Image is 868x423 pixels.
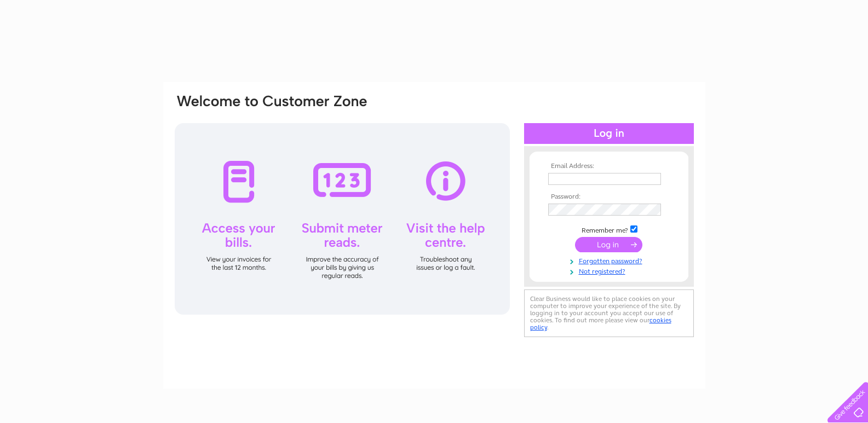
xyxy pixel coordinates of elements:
a: Not registered? [548,265,672,276]
div: Clear Business would like to place cookies on your computer to improve your experience of the sit... [524,289,694,337]
td: Remember me? [545,224,672,235]
a: Forgotten password? [548,255,672,265]
input: Submit [575,237,642,252]
th: Email Address: [545,163,672,170]
th: Password: [545,193,672,201]
a: cookies policy [530,316,671,331]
